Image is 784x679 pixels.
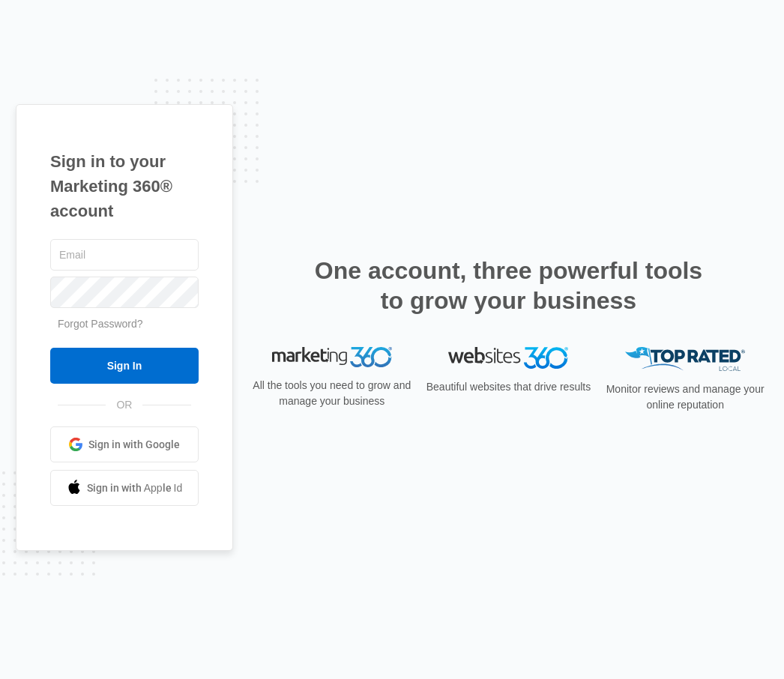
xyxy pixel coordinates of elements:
a: Sign in with Apple Id [50,470,199,506]
p: All the tools you need to grow and manage your business [249,378,415,409]
a: Sign in with Google [50,426,199,462]
p: Monitor reviews and manage your online reputation [602,381,768,413]
img: Top Rated Local [625,347,745,372]
input: Sign In [50,348,199,384]
span: Sign in with Apple Id [87,480,183,496]
span: OR [106,397,142,413]
img: Marketing 360 [272,347,392,368]
span: Sign in with Google [88,437,180,453]
img: Websites 360 [448,347,568,369]
p: Beautiful websites that drive results [426,379,592,395]
input: Email [50,239,199,271]
a: Forgot Password? [58,318,143,330]
h2: One account, three powerful tools to grow your business [310,256,707,316]
h1: Sign in to your Marketing 360® account [50,149,199,223]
